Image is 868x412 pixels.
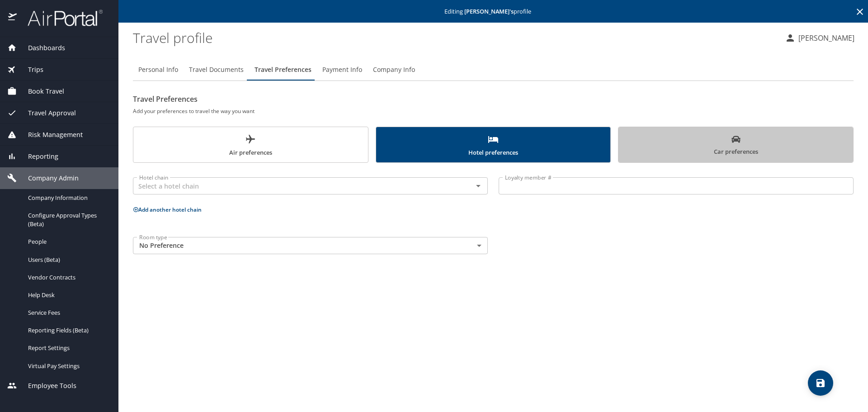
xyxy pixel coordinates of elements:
span: Reporting Fields (Beta) [28,326,108,335]
p: Editing profile [121,9,865,14]
button: save [808,370,833,396]
span: Virtual Pay Settings [28,362,108,370]
span: Company Information [28,194,108,202]
span: Hotel preferences [382,134,605,158]
h1: Travel profile [133,24,778,52]
span: Configure Approval Types (Beta) [28,211,108,228]
span: Help Desk [28,291,108,299]
button: Add another hotel chain [133,206,202,213]
span: People [28,237,108,246]
h6: Add your preferences to travel the way you want [133,106,854,116]
img: icon-airportal.png [8,9,18,27]
span: Risk Management [17,130,83,140]
span: Vendor Contracts [28,273,108,282]
button: [PERSON_NAME] [781,30,858,46]
span: Company Info [373,64,415,76]
span: Company Admin [17,173,79,183]
span: Users (Beta) [28,256,108,264]
span: Travel Approval [17,108,76,118]
span: Payment Info [322,64,362,76]
span: Travel Documents [189,64,244,76]
span: Employee Tools [17,381,76,391]
span: Air preferences [139,134,363,158]
span: Dashboards [17,43,65,53]
div: scrollable force tabs example [133,127,854,163]
span: Personal Info [138,64,178,76]
strong: [PERSON_NAME] 's [464,7,514,15]
span: Trips [17,65,43,75]
span: Travel Preferences [255,64,311,76]
img: airportal-logo.png [18,9,103,27]
div: No Preference [133,237,488,254]
span: Report Settings [28,344,108,352]
span: Book Travel [17,86,64,96]
span: Reporting [17,152,58,161]
h2: Travel Preferences [133,92,854,106]
p: [PERSON_NAME] [796,33,854,43]
input: Select a hotel chain [136,180,458,192]
button: Open [472,180,485,192]
div: Profile [133,59,854,81]
span: Service Fees [28,308,108,317]
span: Car preferences [624,135,848,157]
